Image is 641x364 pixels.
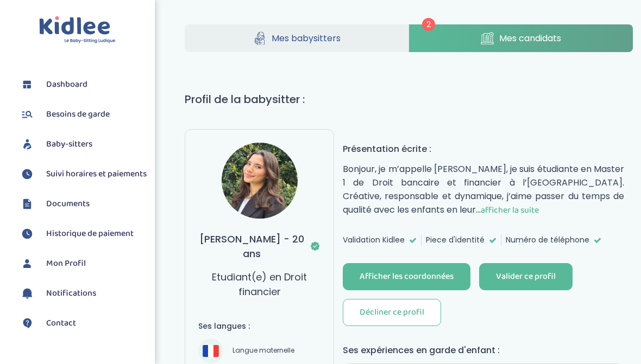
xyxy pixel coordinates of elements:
span: afficher la suite [481,203,539,217]
button: Valider ce profil [479,263,573,290]
img: notification.svg [19,285,35,302]
a: Besoins de garde [19,106,147,123]
h4: Présentation écrite : [343,142,624,156]
a: Notifications [19,285,147,302]
a: Baby-sitters [19,136,147,152]
a: Mon Profil [19,256,147,272]
a: Historique de paiement [19,226,147,242]
h4: Ses expériences en garde d'enfant : [343,343,624,357]
span: Numéro de téléphone [506,234,589,246]
span: Mes babysitters [272,31,341,45]
img: dashboard.svg [19,76,35,93]
span: Piece d'identité [426,234,485,246]
p: Etudiant(e) en Droit financier [198,270,320,299]
span: Mes candidats [499,31,561,45]
div: Valider ce profil [496,271,556,283]
button: Décliner ce profil [343,299,441,326]
img: babysitters.svg [19,136,35,152]
h1: Profil de la babysitter : [185,91,633,107]
a: Dashboard [19,76,147,93]
p: Bonjour, je m’appelle [PERSON_NAME], je suis étudiante en Master 1 de Droit bancaire et financier... [343,162,624,217]
div: Afficher les coordonnées [360,271,454,283]
span: Langue maternelle [229,344,298,357]
a: Documents [19,196,147,212]
span: Validation Kidlee [343,234,405,246]
a: Suivi horaires et paiements [19,166,147,182]
img: profil.svg [19,256,35,272]
img: Français [203,345,219,356]
span: Baby-sitters [46,138,92,151]
span: Mon Profil [46,257,86,270]
span: Documents [46,197,90,210]
img: suivihoraire.svg [19,226,35,242]
span: Suivi horaires et paiements [46,168,147,181]
span: Dashboard [46,78,87,91]
h4: Ses langues : [198,321,320,332]
div: Décliner ce profil [360,306,424,319]
span: Contact [46,317,76,330]
span: Besoins de garde [46,108,110,121]
img: besoin.svg [19,106,35,123]
img: logo.svg [39,16,116,44]
img: suivihoraire.svg [19,166,35,182]
a: Mes candidats [409,24,633,52]
img: contact.svg [19,315,35,331]
a: Contact [19,315,147,331]
button: Afficher les coordonnées [343,263,470,290]
img: avatar [222,143,298,219]
a: Mes babysitters [185,24,409,52]
span: 2 [422,18,435,31]
img: documents.svg [19,196,35,212]
h3: [PERSON_NAME] - 20 ans [198,232,320,261]
span: Historique de paiement [46,227,134,240]
span: Notifications [46,287,96,300]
